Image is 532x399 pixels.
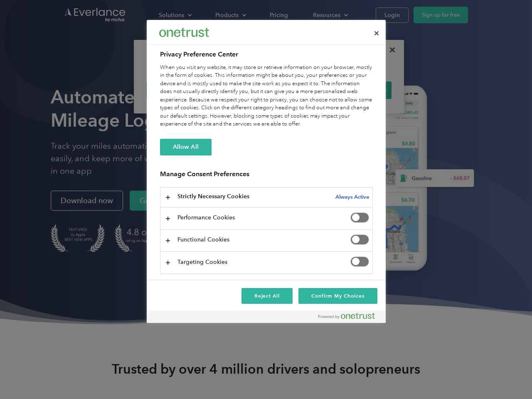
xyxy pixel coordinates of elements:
h2: Privacy Preference Center [160,49,373,59]
div: Everlance [159,24,209,41]
img: Everlance [159,28,209,37]
div: Privacy Preference Center [147,20,386,323]
div: When you visit any website, it may store or retrieve information on your browser, mostly in the f... [160,64,373,128]
div: Preference center [147,20,386,323]
a: Powered by OneTrust Opens in a new Tab [318,313,382,323]
button: Reject All [241,288,293,304]
h3: Manage Consent Preferences [160,170,373,183]
button: Confirm My Choices [298,288,377,304]
button: Allow All [160,139,212,155]
button: Close [367,24,386,42]
img: Powered by OneTrust Opens in a new Tab [318,313,375,319]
